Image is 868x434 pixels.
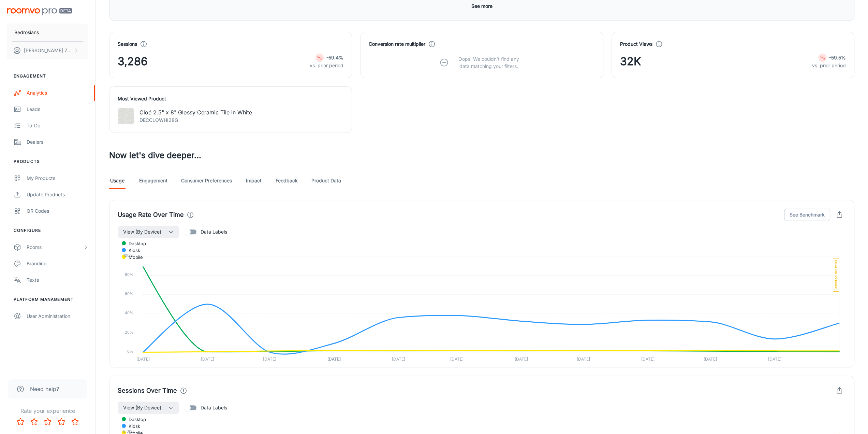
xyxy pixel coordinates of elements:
tspan: [DATE] [263,356,276,362]
span: kiosk [123,247,140,253]
button: Bedrosians [7,24,88,41]
tspan: 60% [125,291,133,296]
div: Rooms [27,243,83,251]
a: Product Data [311,172,341,189]
button: Rate 4 star [55,415,68,429]
button: See Benchmark [784,209,830,221]
span: View (By Device) [123,228,161,236]
div: Dealers [27,138,88,146]
button: View (By Device) [118,226,179,238]
span: desktop [123,240,146,247]
a: Feedback [276,172,298,189]
tspan: 8,000 [123,429,134,433]
h4: Sessions [118,40,137,48]
tspan: 20% [125,330,133,334]
tspan: 40% [125,310,133,315]
span: View (By Device) [123,404,161,412]
span: 3,286 [118,53,148,70]
tspan: [DATE] [201,356,214,362]
p: [PERSON_NAME] Zhenikhov [24,47,72,54]
tspan: [DATE] [327,356,341,362]
tspan: 80% [125,272,133,277]
p: vs. prior period [310,62,343,69]
strong: -59.5% [829,55,846,60]
div: Leads [27,106,88,113]
h4: Sessions Over Time [118,386,177,395]
p: Oops! We couldn’t find any data matching your filters. [453,55,524,70]
div: User Administration [27,312,88,320]
div: Branding [27,260,88,267]
img: Cloé 2.5" x 8" Glossy Ceramic Tile in White [118,108,134,124]
p: DECCLOWHI28G [139,116,252,124]
p: Bedrosians [14,29,39,36]
div: My Products [27,174,88,182]
p: Rate your experience [5,407,90,415]
p: vs. prior period [812,62,846,69]
p: Cloé 2.5" x 8" Glossy Ceramic Tile in White [139,108,252,116]
img: Roomvo PRO Beta [7,8,72,15]
button: Rate 2 star [27,415,41,429]
div: Texts [27,276,88,284]
h4: Conversion rate multiplier [369,40,425,48]
span: kiosk [123,423,140,429]
h3: Now let's dive deeper... [109,149,854,162]
button: Rate 3 star [41,415,55,429]
strong: -59.4% [326,55,343,60]
a: Consumer Preferences [181,172,232,189]
h4: Product Views [620,40,652,48]
button: Rate 5 star [68,415,82,429]
a: Usage [109,172,126,189]
tspan: [DATE] [136,356,150,362]
tspan: [DATE] [768,356,781,362]
tspan: [DATE] [641,356,654,362]
button: View (By Device) [118,402,179,414]
span: 32K [620,53,641,70]
div: QR Codes [27,207,88,215]
tspan: [DATE] [392,356,405,362]
button: [PERSON_NAME] Zhenikhov [7,42,88,59]
div: To-do [27,122,88,129]
tspan: [DATE] [577,356,590,362]
tspan: [DATE] [704,356,717,362]
button: Rate 1 star [14,415,27,429]
a: Engagement [139,172,167,189]
h4: Usage Rate Over Time [118,210,184,220]
div: Analytics [27,89,88,97]
tspan: [DATE] [514,356,528,362]
div: Update Products [27,191,88,198]
span: Need help? [30,385,59,393]
h4: Most Viewed Product [118,95,343,102]
tspan: [DATE] [450,356,464,362]
span: desktop [123,416,146,422]
span: Data Labels [201,404,227,411]
tspan: 0% [127,349,133,354]
tspan: 100% [123,253,133,258]
span: Data Labels [201,228,227,236]
a: Impact [246,172,262,189]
